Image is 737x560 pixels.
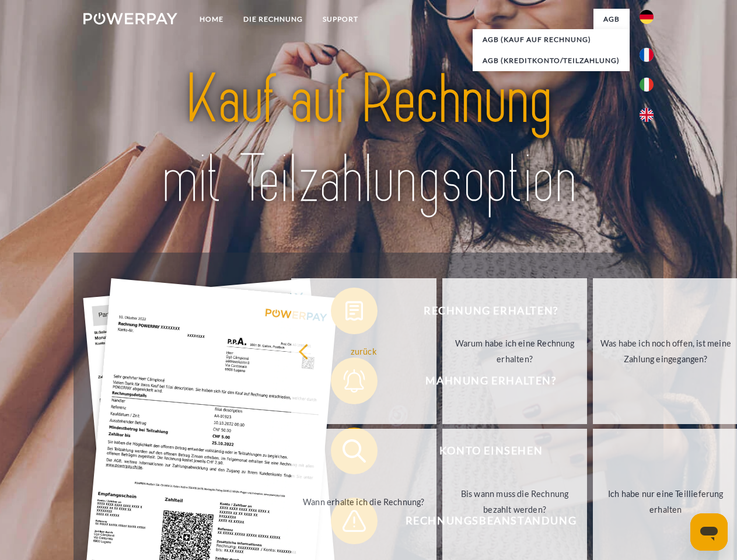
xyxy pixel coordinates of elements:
[449,335,581,367] div: Warum habe ich eine Rechnung erhalten?
[449,486,581,517] div: Bis wann muss die Rechnung bezahlt werden?
[298,343,429,359] div: zurück
[111,56,626,223] img: title-powerpay_de.svg
[593,9,630,30] a: agb
[190,9,233,30] a: Home
[640,48,654,62] img: fr
[473,29,630,50] a: AGB (Kauf auf Rechnung)
[640,78,654,92] img: it
[640,10,654,24] img: de
[473,50,630,71] a: AGB (Kreditkonto/Teilzahlung)
[313,9,368,30] a: SUPPORT
[690,513,728,551] iframe: Schaltfläche zum Öffnen des Messaging-Fensters
[640,108,654,122] img: en
[298,494,429,509] div: Wann erhalte ich die Rechnung?
[600,335,731,367] div: Was habe ich noch offen, ist meine Zahlung eingegangen?
[233,9,313,30] a: DIE RECHNUNG
[600,486,731,517] div: Ich habe nur eine Teillieferung erhalten
[83,13,177,24] img: logo-powerpay-white.svg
